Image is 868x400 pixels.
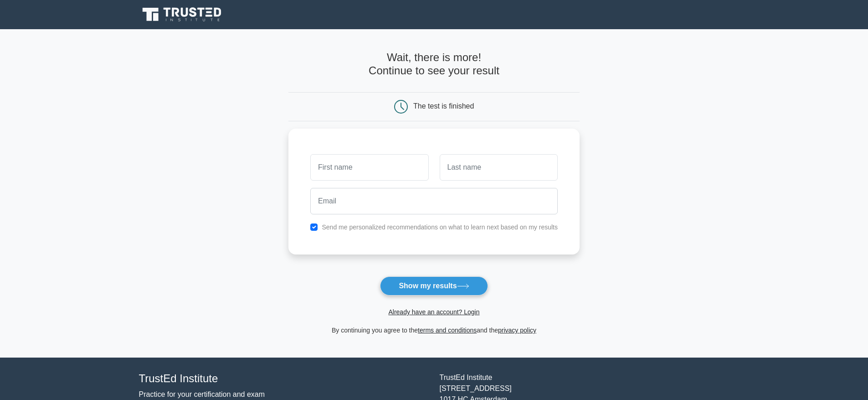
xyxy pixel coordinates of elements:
input: Email [310,188,558,214]
input: First name [310,154,428,181]
a: Already have an account? Login [388,308,479,316]
a: privacy policy [498,327,536,334]
button: Show my results [380,276,488,296]
input: Last name [440,154,558,181]
a: terms and conditions [418,327,477,334]
label: Send me personalized recommendations on what to learn next based on my results [322,223,558,231]
div: By continuing you agree to the and the [283,325,585,336]
a: Practice for your certification and exam [139,390,265,398]
h4: TrustEd Institute [139,372,429,385]
h4: Wait, there is more! Continue to see your result [288,51,580,78]
div: The test is finished [413,102,474,110]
